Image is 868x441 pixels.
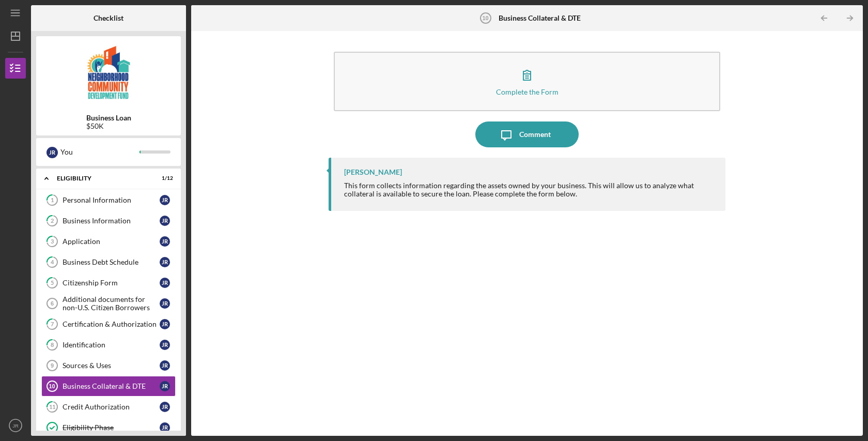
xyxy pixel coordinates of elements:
[63,196,160,204] div: Personal Information
[483,15,489,21] tspan: 10
[51,280,54,286] tspan: 5
[344,168,402,176] div: [PERSON_NAME]
[63,403,160,411] div: Credit Authorization
[41,252,176,272] a: 4Business Debt ScheduleJR
[12,423,19,429] text: JR
[160,195,170,205] div: J R
[344,181,715,198] div: This form collects information regarding the assets owned by your business. This will allow us to...
[63,320,160,328] div: Certification & Authorization
[49,404,55,410] tspan: 11
[57,175,147,181] div: Eligibility
[41,190,176,210] a: 1Personal InformationJR
[160,360,170,371] div: J R
[41,314,176,334] a: 7Certification & AuthorizationJR
[51,238,54,245] tspan: 3
[60,143,139,161] div: You
[86,122,131,130] div: $50K
[160,298,170,309] div: J R
[41,417,176,438] a: Eligibility PhaseJR
[41,293,176,314] a: 6Additional documents for non-U.S. Citizen BorrowersJR
[63,295,160,312] div: Additional documents for non-U.S. Citizen Borrowers
[154,175,173,181] div: 1 / 12
[41,397,176,417] a: 11Credit AuthorizationJR
[496,88,559,96] div: Complete the Form
[94,14,123,22] b: Checklist
[51,300,54,307] tspan: 6
[51,218,54,224] tspan: 2
[51,321,54,328] tspan: 7
[5,415,26,436] button: JR
[160,340,170,350] div: J R
[86,114,131,122] b: Business Loan
[51,342,54,348] tspan: 8
[160,402,170,412] div: J R
[519,121,551,147] div: Comment
[63,423,160,432] div: Eligibility Phase
[160,381,170,391] div: J R
[63,361,160,370] div: Sources & Uses
[41,210,176,231] a: 2Business InformationJR
[160,236,170,247] div: J R
[160,319,170,329] div: J R
[63,279,160,287] div: Citizenship Form
[47,147,58,158] div: J R
[49,383,55,389] tspan: 10
[51,362,54,369] tspan: 9
[41,355,176,376] a: 9Sources & UsesJR
[36,41,181,103] img: Product logo
[160,216,170,226] div: J R
[63,341,160,349] div: Identification
[63,258,160,266] div: Business Debt Schedule
[475,121,579,147] button: Comment
[41,231,176,252] a: 3ApplicationJR
[160,257,170,267] div: J R
[499,14,581,22] b: Business Collateral & DTE
[41,334,176,355] a: 8IdentificationJR
[63,237,160,246] div: Application
[41,272,176,293] a: 5Citizenship FormJR
[334,52,720,111] button: Complete the Form
[160,278,170,288] div: J R
[41,376,176,397] a: 10Business Collateral & DTEJR
[63,382,160,390] div: Business Collateral & DTE
[160,422,170,433] div: J R
[63,217,160,225] div: Business Information
[51,259,54,266] tspan: 4
[51,197,54,204] tspan: 1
